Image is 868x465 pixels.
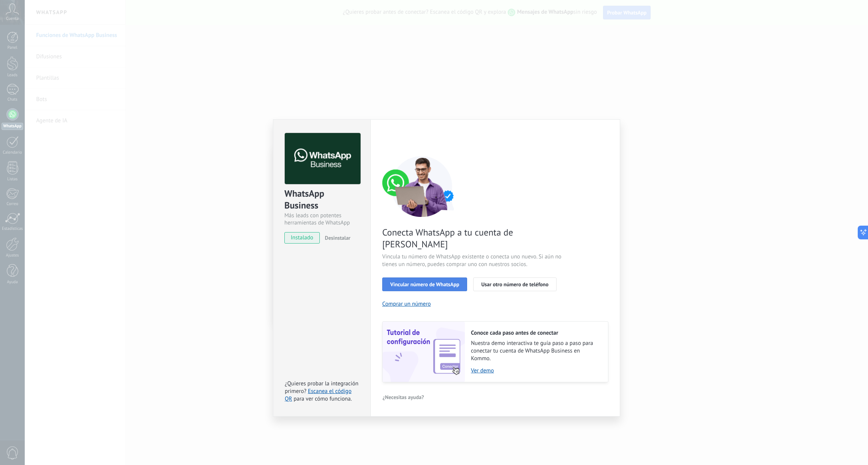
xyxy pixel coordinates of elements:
span: ¿Necesitas ayuda? [383,394,424,400]
button: ¿Necesitas ayuda? [382,391,424,403]
span: Nuestra demo interactiva te guía paso a paso para conectar tu cuenta de WhatsApp Business en Kommo. [471,340,600,362]
img: logo_main.png [285,133,361,184]
h2: Conoce cada paso antes de conectar [471,329,600,337]
button: Usar otro número de teléfono [473,277,556,291]
span: Usar otro número de teléfono [481,282,548,287]
span: instalado [285,232,319,244]
span: Conecta WhatsApp a tu cuenta de [PERSON_NAME] [382,226,563,250]
span: ¿Quieres probar la integración primero? [285,380,359,395]
button: Desinstalar [322,232,350,244]
a: Ver demo [471,367,600,374]
span: Vincular número de WhatsApp [390,282,459,287]
span: Vincula tu número de WhatsApp existente o conecta uno nuevo. Si aún no tienes un número, puedes c... [382,253,563,268]
span: para ver cómo funciona. [294,395,352,402]
button: Vincular número de WhatsApp [382,277,467,291]
img: connect number [382,156,462,217]
div: Más leads con potentes herramientas de WhatsApp [284,212,359,226]
button: Comprar un número [382,300,431,308]
a: Escanea el código QR [285,388,351,402]
div: WhatsApp Business [284,188,359,212]
span: Desinstalar [325,234,350,241]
